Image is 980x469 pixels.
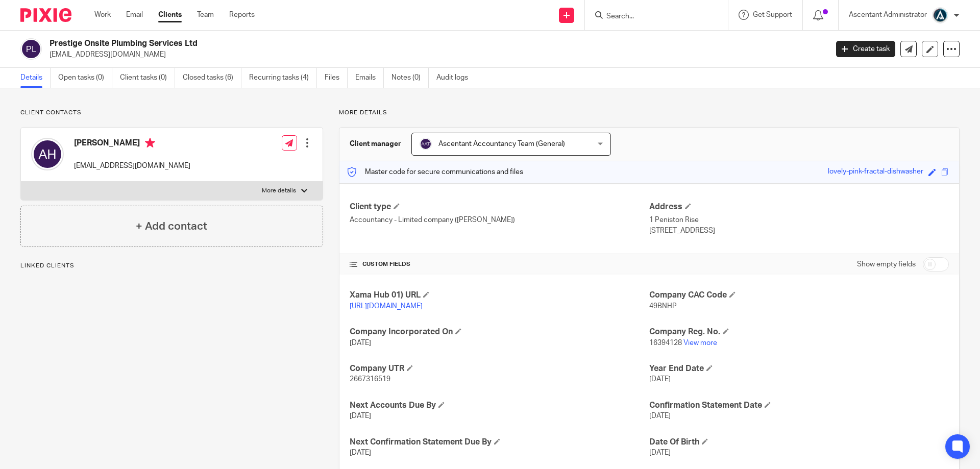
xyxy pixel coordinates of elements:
a: Emails [355,68,384,88]
h4: Company UTR [350,363,649,374]
h4: + Add contact [136,218,207,234]
a: View more [683,339,717,347]
h4: Client type [350,202,649,212]
a: Details [20,68,51,88]
h4: Confirmation Statement Date [649,400,949,411]
span: [DATE] [649,412,671,419]
a: Clients [158,10,182,20]
h4: Company Incorporated On [350,327,649,337]
p: Ascentant Administrator [849,10,927,20]
span: [DATE] [350,449,371,456]
p: 1 Peniston Rise [649,215,949,225]
h4: Company CAC Code [649,290,949,301]
div: lovely-pink-fractal-dishwasher [828,166,923,178]
a: Create task [836,41,895,57]
img: svg%3E [20,38,42,60]
a: Reports [229,10,255,20]
p: Client contacts [20,109,323,117]
span: 49BNHP [649,303,677,310]
a: Client tasks (0) [120,68,175,88]
span: [DATE] [350,339,371,347]
h4: CUSTOM FIELDS [350,260,649,268]
span: Get Support [753,11,792,18]
h2: Prestige Onsite Plumbing Services Ltd [50,38,667,49]
a: Closed tasks (6) [183,68,241,88]
h4: Xama Hub 01) URL [350,290,649,301]
h4: [PERSON_NAME] [74,138,190,151]
a: Recurring tasks (4) [249,68,317,88]
span: Ascentant Accountancy Team (General) [438,140,565,147]
p: [EMAIL_ADDRESS][DOMAIN_NAME] [74,161,190,171]
h4: Next Confirmation Statement Due By [350,437,649,448]
img: svg%3E [31,138,64,170]
p: Accountancy - Limited company ([PERSON_NAME]) [350,215,649,225]
span: [DATE] [350,412,371,419]
h4: Next Accounts Due By [350,400,649,411]
i: Primary [145,138,155,148]
p: More details [339,109,960,117]
h4: Address [649,202,949,212]
p: Linked clients [20,262,323,270]
a: Files [325,68,348,88]
h4: Year End Date [649,363,949,374]
a: Email [126,10,143,20]
span: 2667316519 [350,376,390,383]
p: More details [262,187,296,195]
p: [STREET_ADDRESS] [649,226,949,236]
label: Show empty fields [857,259,916,269]
h3: Client manager [350,139,401,149]
a: Notes (0) [391,68,429,88]
h4: Date Of Birth [649,437,949,448]
a: Open tasks (0) [58,68,112,88]
span: [DATE] [649,376,671,383]
a: Work [94,10,111,20]
span: 16394128 [649,339,682,347]
a: Audit logs [436,68,476,88]
span: [DATE] [649,449,671,456]
p: Master code for secure communications and files [347,167,523,177]
input: Search [605,12,697,21]
img: Pixie [20,8,71,22]
a: [URL][DOMAIN_NAME] [350,303,423,310]
a: Team [197,10,214,20]
h4: Company Reg. No. [649,327,949,337]
img: Ascentant%20Round%20Only.png [932,7,948,23]
img: svg%3E [420,138,432,150]
p: [EMAIL_ADDRESS][DOMAIN_NAME] [50,50,821,60]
